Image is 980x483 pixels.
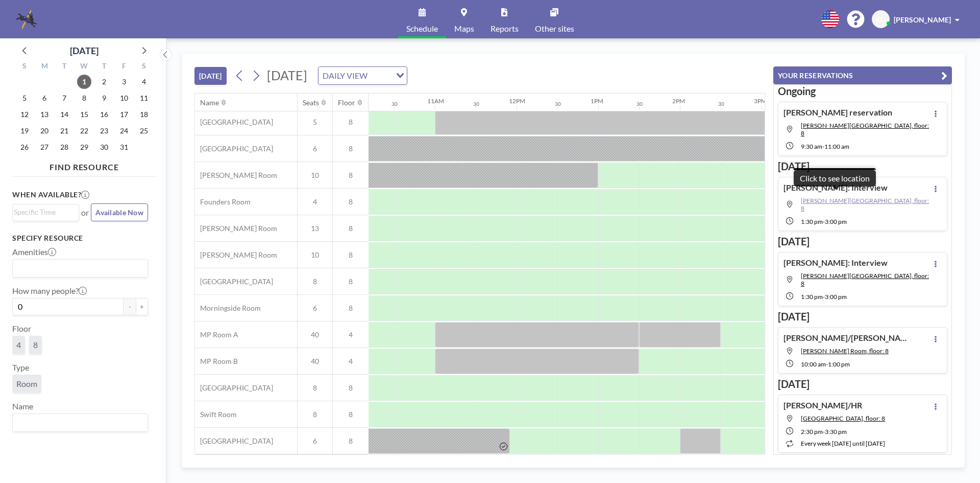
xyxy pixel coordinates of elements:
span: [GEOGRAPHIC_DATA] [195,383,273,393]
span: 3:00 PM [825,218,847,225]
span: Friday, October 24, 2025 [117,124,131,138]
span: 9:30 AM [801,143,822,150]
span: - [826,360,828,368]
label: Floor [12,324,31,334]
h3: [DATE] [778,160,947,173]
span: Available Now [95,208,143,217]
div: T [94,60,114,74]
span: 1:30 PM [801,218,823,225]
span: Friday, October 3, 2025 [117,75,131,89]
span: 4 [333,357,369,366]
div: 3PM [754,97,767,105]
span: 6 [298,436,332,446]
button: Available Now [91,203,148,221]
span: Monday, October 20, 2025 [37,124,52,138]
div: M [35,60,55,74]
input: Search for option [14,206,73,218]
span: Saturday, October 4, 2025 [137,75,151,89]
span: Monday, October 27, 2025 [37,140,52,154]
span: 8 [298,277,332,286]
span: McGhee Room, floor: 8 [801,347,889,355]
label: Type [12,362,29,373]
span: 8 [333,304,369,313]
div: 11AM [427,97,444,105]
span: Saturday, October 25, 2025 [137,124,151,138]
span: Sunday, October 12, 2025 [17,107,32,122]
button: + [136,298,148,315]
div: 2PM [672,97,685,105]
span: 4 [333,330,369,339]
span: [PERSON_NAME] Room [195,171,277,180]
button: [DATE] [194,67,227,85]
span: Wednesday, October 1, 2025 [77,75,91,89]
h4: [PERSON_NAME]/[PERSON_NAME] [783,333,911,343]
span: 8 [298,383,332,393]
span: Thursday, October 30, 2025 [97,140,111,154]
span: 8 [333,250,369,260]
div: 30 [391,101,398,107]
span: Sunday, October 5, 2025 [17,91,32,105]
input: Search for option [371,69,390,82]
span: CD [876,15,886,24]
span: 10 [298,171,332,180]
span: Morningside Room [195,304,261,313]
h4: [PERSON_NAME]/HR [783,400,862,410]
span: DAILY VIEW [321,69,370,82]
span: Swift Room [195,410,237,419]
h3: [DATE] [778,378,947,390]
span: 40 [298,330,332,339]
span: [PERSON_NAME] [894,15,951,24]
span: 8 [33,340,38,350]
span: 8 [333,197,369,206]
span: 6 [298,304,332,313]
span: Ansley Room, floor: 8 [801,122,929,137]
span: Founders Room [195,197,251,206]
span: - [823,218,825,225]
span: Room [16,379,37,388]
h4: FIND RESOURCE [12,158,156,172]
span: Schedule [406,25,438,33]
span: 8 [333,383,369,393]
span: Ansley Room, floor: 8 [801,197,929,212]
input: Search for option [14,262,142,275]
span: Friday, October 10, 2025 [117,91,131,105]
div: 30 [473,101,479,107]
span: 4 [298,197,332,206]
span: 1:30 PM [801,293,823,301]
span: 5 [298,118,332,127]
span: [GEOGRAPHIC_DATA] [195,277,273,286]
span: Friday, October 17, 2025 [117,107,131,122]
span: - [822,143,824,150]
div: Search for option [13,414,148,431]
div: Click to see location [800,173,870,183]
span: [DATE] [267,67,307,83]
span: 8 [333,118,369,127]
label: Amenities [12,247,56,257]
label: How many people? [12,286,87,296]
div: 30 [718,101,724,107]
span: 8 [333,277,369,286]
div: T [55,60,75,74]
div: Floor [338,98,355,107]
div: W [75,60,94,74]
span: 3:00 PM [825,293,847,301]
span: 40 [298,357,332,366]
span: Tuesday, October 28, 2025 [57,140,71,154]
span: Wednesday, October 22, 2025 [77,124,91,138]
span: 8 [333,410,369,419]
span: MP Room B [195,357,238,366]
div: S [15,60,35,74]
span: Friday, October 31, 2025 [117,140,131,154]
span: [GEOGRAPHIC_DATA] [195,144,273,153]
label: Name [12,401,33,411]
div: Name [200,98,219,107]
input: Search for option [14,416,142,429]
span: MP Room A [195,330,238,339]
div: 30 [636,101,643,107]
div: 30 [555,101,561,107]
h3: [DATE] [778,235,947,248]
span: Thursday, October 16, 2025 [97,107,111,122]
span: 8 [333,144,369,153]
div: Search for option [318,67,407,84]
span: [PERSON_NAME] Room [195,250,277,260]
